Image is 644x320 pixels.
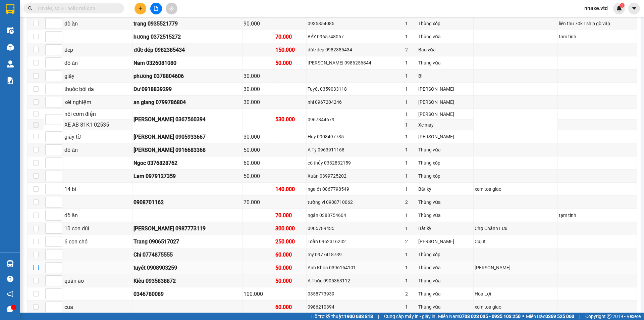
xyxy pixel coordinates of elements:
[418,212,472,219] div: Thùng vừa
[244,146,273,154] div: 50.000
[418,303,472,311] div: Thùng vừa
[405,198,416,206] div: 2
[308,238,402,245] div: Toàn 0962316232
[308,159,402,167] div: cô thủy 0332832159
[275,264,305,272] div: 50.000
[579,4,613,12] span: nhaxe.vtd
[405,172,416,180] div: 1
[64,146,131,154] div: đồ ăn
[418,59,472,66] div: Thùng vừa
[311,313,373,320] span: Hỗ trợ kỹ thuật:
[64,98,131,106] div: xét nghiệm
[405,159,416,167] div: 1
[244,72,273,80] div: 30.000
[308,290,402,298] div: 0358773939
[308,146,402,153] div: A Tý 0963911168
[559,20,636,27] div: liên thu 70k r ship gò vấp
[64,46,131,54] div: dép
[64,211,131,220] div: đồ ăn
[133,172,241,180] div: Lam 0979127359
[405,264,416,271] div: 1
[475,290,529,298] div: Hòa Lợi
[418,185,472,193] div: Bất kỳ
[308,33,402,40] div: BẢY 0965748057
[308,133,402,140] div: Huy 0908497735
[475,225,529,232] div: Chợ Chánh Lưu
[133,250,241,259] div: Chi 0774875555
[418,198,472,206] div: Thùng vừa
[418,290,472,298] div: Thùng vừa
[7,276,13,282] span: question-circle
[405,185,416,193] div: 1
[275,185,305,193] div: 140.000
[418,121,472,129] div: Xe máy
[133,224,241,233] div: [PERSON_NAME] 0987773119
[308,225,402,232] div: 0905789435
[308,20,402,27] div: 0935854085
[621,3,623,8] span: 1
[275,303,305,311] div: 60.000
[418,110,472,118] div: [PERSON_NAME]
[275,237,305,246] div: 250.000
[64,185,131,193] div: 14 bì
[405,251,416,258] div: 1
[616,5,622,11] img: icon-new-feature
[308,212,402,219] div: ngân 0388754604
[545,314,574,319] strong: 0369 525 060
[308,59,402,66] div: [PERSON_NAME] 0986256844
[308,98,402,106] div: nhi 0967204246
[133,85,241,93] div: Dư 0918839299
[579,313,580,320] span: |
[275,250,305,259] div: 60.000
[64,133,131,141] div: giấy tờ
[418,146,472,153] div: Thùng vừa
[244,159,273,167] div: 60.000
[6,4,14,14] img: logo-vxr
[405,212,416,219] div: 1
[275,211,305,220] div: 70.000
[308,251,402,258] div: my 0977418739
[405,20,416,27] div: 1
[308,277,402,284] div: A Thức 0905363112
[418,85,472,93] div: [PERSON_NAME]
[64,85,131,93] div: thuốc bôi da
[28,6,33,11] span: search
[308,172,402,180] div: Xuân 0399725202
[64,59,131,67] div: đồ ăn
[64,121,131,129] div: XE AB 81K1 02535
[405,33,416,40] div: 1
[244,172,273,180] div: 50.000
[275,46,305,54] div: 150.000
[64,303,131,311] div: cua
[7,60,14,67] img: warehouse-icon
[405,303,416,311] div: 1
[418,72,472,80] div: Bì
[559,33,636,40] div: tam tính
[405,225,416,232] div: 1
[64,110,131,118] div: nồi cơm điện
[405,98,416,106] div: 1
[244,19,273,28] div: 90.000
[64,19,131,28] div: đồ ăn
[607,314,611,319] span: copyright
[418,238,472,245] div: [PERSON_NAME]
[133,115,241,124] div: [PERSON_NAME] 0367560394
[133,46,241,54] div: đức dép 0982385434
[7,291,13,297] span: notification
[418,33,472,40] div: Thùng vừa
[405,72,416,80] div: 1
[133,19,241,28] div: trang 0935521779
[138,6,143,11] span: plus
[308,264,402,271] div: Anh Khoa 0396154101
[244,133,273,141] div: 30.000
[418,20,472,27] div: Thùng xốp
[475,303,529,311] div: xem toa giao
[418,159,472,167] div: Thùng xốp
[526,313,574,320] span: Miền Bắc
[475,264,529,271] div: [PERSON_NAME]
[438,313,521,320] span: Miền Nam
[133,198,241,207] div: 0908701162
[308,185,402,193] div: nga ớt 0867798549
[150,3,162,14] button: file-add
[418,46,472,53] div: Bao vừa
